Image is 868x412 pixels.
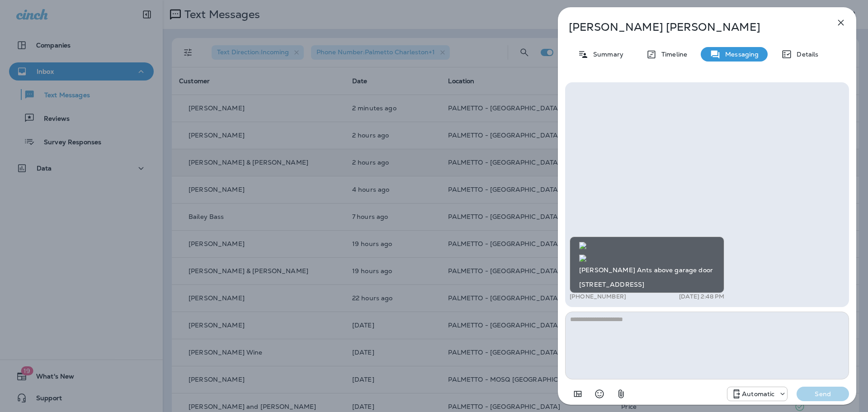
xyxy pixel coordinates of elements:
[657,51,687,58] p: Timeline
[570,237,724,293] div: [PERSON_NAME] Ants above garage door [STREET_ADDRESS]
[742,390,774,398] p: Automatic
[569,385,587,403] button: Add in a premade template
[792,51,818,58] p: Details
[721,51,759,58] p: Messaging
[679,293,724,300] p: [DATE] 2:48 PM
[570,293,626,300] p: [PHONE_NUMBER]
[579,242,586,249] img: twilio-download
[579,255,586,262] img: twilio-download
[590,385,609,403] button: Select an emoji
[589,51,623,58] p: Summary
[569,21,816,33] p: [PERSON_NAME] [PERSON_NAME]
